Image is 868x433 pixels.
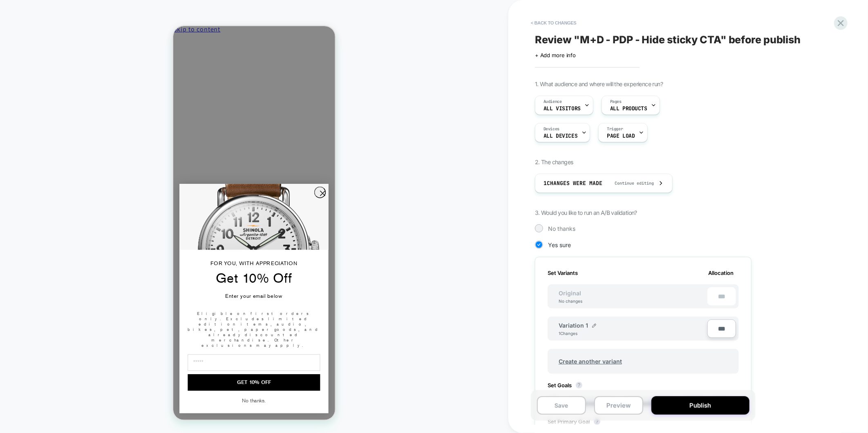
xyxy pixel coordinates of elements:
[535,158,573,165] span: 2. The changes
[52,266,109,273] span: Enter your email below
[548,241,571,248] span: Yes sure
[559,322,588,329] span: Variation 1
[6,158,155,224] img: Shinola Detroit
[43,244,119,260] span: Get 10% Off
[535,209,637,216] span: 3. Would you like to run an A/B validation?
[14,328,147,345] input: Email
[606,181,654,186] span: Continue editing
[141,161,152,172] button: Close dialog
[535,33,801,46] span: Review " M+D - PDP - Hide sticky CTA " before publish
[544,99,562,105] span: Audience
[594,396,643,415] button: Preview
[14,348,147,365] button: GET 10% OFF
[544,180,602,187] span: 1 Changes were made
[550,352,630,371] span: Create another variant
[535,52,576,58] span: + Add more info
[544,106,581,112] span: All Visitors
[610,99,622,105] span: Pages
[65,368,96,381] button: No thanks.
[544,126,559,132] span: Devices
[559,331,583,336] div: 1 Changes
[550,299,591,304] div: No changes
[14,285,147,321] span: Eligible on first orders only. Excludes limited edition items, audio, bikes, pet, paper goods, an...
[607,133,635,139] span: Page Load
[527,16,581,29] button: < Back to changes
[548,270,578,276] span: Set Variants
[548,225,575,232] span: No thanks
[592,324,596,328] img: edit
[544,133,577,139] span: ALL DEVICES
[550,290,589,297] span: Original
[537,396,586,415] button: Save
[37,234,124,240] span: FOR YOU, WITH APPRECIATION
[576,382,582,388] button: ?
[708,270,734,276] span: Allocation
[535,80,663,87] span: 1. What audience and where will the experience run?
[651,396,749,415] button: Publish
[548,382,586,388] span: Set Goals
[607,126,623,132] span: Trigger
[610,106,647,112] span: ALL PRODUCTS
